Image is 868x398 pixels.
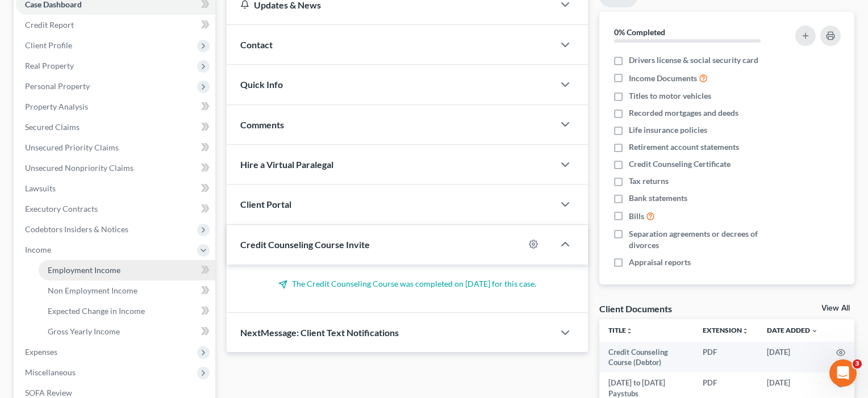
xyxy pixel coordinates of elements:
span: Non Employment Income [48,286,137,295]
span: Separation agreements or decrees of divorces [629,228,781,251]
span: Tax returns [629,175,669,187]
span: Appraisal reports [629,257,691,268]
span: Lawsuits [25,183,56,193]
span: Contact [240,39,273,50]
a: Employment Income [39,260,215,280]
p: The Credit Counseling Course was completed on [DATE] for this case. [240,278,574,290]
a: Unsecured Nonpriority Claims [16,158,215,178]
span: Real Property [25,61,74,70]
td: PDF [694,342,758,373]
span: Codebtors Insiders & Notices [25,224,128,234]
td: Credit Counseling Course (Debtor) [599,342,694,373]
span: Retirement account statements [629,141,739,153]
i: unfold_more [742,328,749,334]
span: SOFA Review [25,388,72,397]
a: View All [821,304,850,312]
span: Executory Contracts [25,204,98,213]
span: Titles to motor vehicles [629,90,711,102]
a: Credit Report [16,15,215,35]
span: Expected Change in Income [48,306,145,316]
a: Executory Contracts [16,199,215,219]
span: Client Portal [240,199,291,210]
i: expand_more [811,328,818,334]
span: Personal Property [25,81,90,91]
span: Employment Income [48,265,120,275]
span: Credit Report [25,20,74,30]
span: Quick Info [240,79,283,90]
span: Credit Counseling Certificate [629,158,731,170]
div: Client Documents [599,303,672,315]
span: Bills [629,211,644,222]
a: Property Analysis [16,97,215,117]
span: Property Analysis [25,102,88,111]
a: Extensionunfold_more [703,326,749,334]
iframe: Intercom live chat [829,359,857,387]
span: Hire a Virtual Paralegal [240,159,333,170]
a: Titleunfold_more [608,326,633,334]
span: 3 [853,359,862,368]
span: Income Documents [629,73,697,84]
span: Life insurance policies [629,124,707,136]
td: [DATE] [758,342,827,373]
a: Secured Claims [16,117,215,137]
a: Non Employment Income [39,280,215,301]
strong: 0% Completed [614,27,665,37]
span: Expenses [25,347,57,357]
span: NextMessage: Client Text Notifications [240,327,399,338]
span: Recorded mortgages and deeds [629,107,738,119]
span: Comments [240,119,284,130]
span: Gross Yearly Income [48,326,120,336]
a: Unsecured Priority Claims [16,137,215,158]
span: Income [25,245,51,254]
a: Lawsuits [16,178,215,199]
a: Expected Change in Income [39,301,215,321]
span: Miscellaneous [25,367,76,377]
span: Credit Counseling Course Invite [240,239,370,250]
a: Gross Yearly Income [39,321,215,342]
span: Unsecured Priority Claims [25,143,119,152]
span: Bank statements [629,192,687,204]
span: Client Profile [25,40,72,50]
span: Drivers license & social security card [629,55,758,66]
a: Date Added expand_more [767,326,818,334]
i: unfold_more [626,328,633,334]
span: Secured Claims [25,122,80,132]
span: Unsecured Nonpriority Claims [25,163,133,173]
